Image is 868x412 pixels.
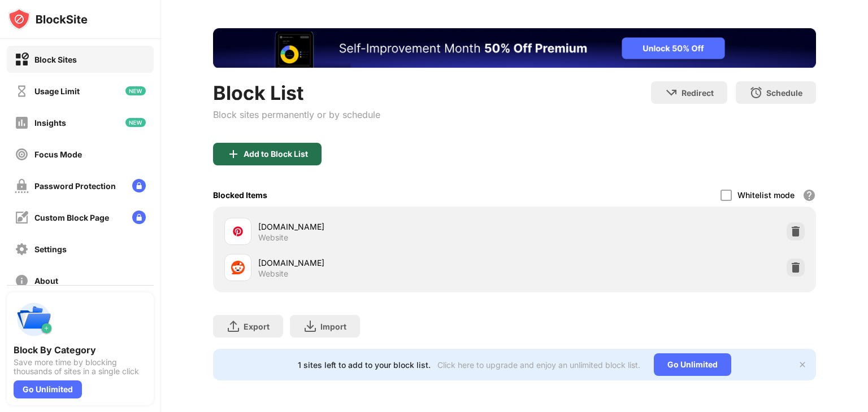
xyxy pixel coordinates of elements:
img: focus-off.svg [15,147,29,161]
img: insights-off.svg [15,116,29,130]
img: push-categories.svg [14,299,54,340]
img: block-on.svg [15,52,29,67]
div: 1 sites left to add to your block list. [298,360,431,370]
img: favicons [231,225,245,238]
div: About [34,276,58,286]
div: Usage Limit [34,86,80,96]
div: Custom Block Page [34,213,109,222]
div: Insights [34,118,66,128]
div: Focus Mode [34,150,82,159]
div: Block List [213,81,380,104]
div: Export [244,322,270,331]
div: Import [320,322,346,331]
div: Redirect [682,88,714,98]
div: Password Protection [34,181,116,191]
img: x-button.svg [798,360,807,369]
div: Settings [34,244,67,254]
img: password-protection-off.svg [15,179,29,193]
div: Go Unlimited [654,353,731,376]
div: Add to Block List [244,150,308,159]
div: Go Unlimited [14,380,82,398]
div: Save more time by blocking thousands of sites in a single click [14,358,147,376]
iframe: Banner [213,28,816,68]
div: Website [258,269,288,279]
div: Schedule [766,88,802,98]
img: lock-menu.svg [132,211,146,224]
img: new-icon.svg [125,118,146,127]
img: about-off.svg [15,274,29,288]
div: Website [258,233,288,243]
div: Click here to upgrade and enjoy an unlimited block list. [437,360,640,370]
div: Block By Category [14,344,147,356]
div: Block Sites [34,55,77,64]
div: Whitelist mode [737,190,795,200]
img: new-icon.svg [125,86,146,95]
div: [DOMAIN_NAME] [258,257,514,269]
img: time-usage-off.svg [15,84,29,98]
img: logo-blocksite.svg [8,8,88,30]
div: [DOMAIN_NAME] [258,221,514,233]
img: favicons [231,261,245,274]
img: lock-menu.svg [132,179,146,192]
div: Block sites permanently or by schedule [213,109,380,120]
img: settings-off.svg [15,242,29,256]
img: customize-block-page-off.svg [15,211,29,225]
div: Blocked Items [213,190,267,200]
